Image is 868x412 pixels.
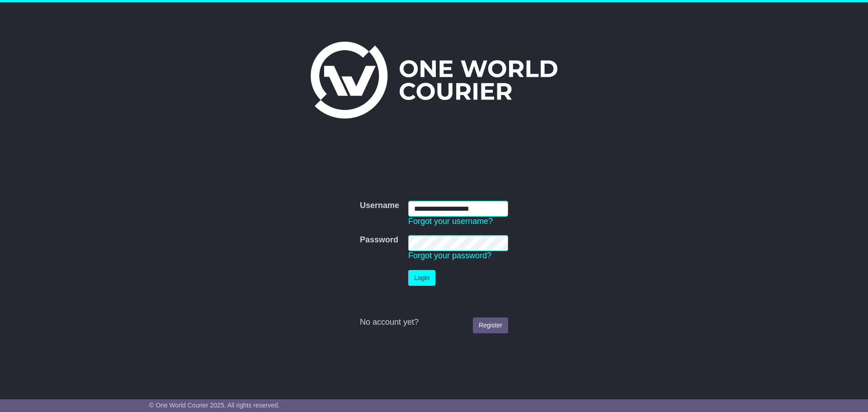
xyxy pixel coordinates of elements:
[360,317,508,327] div: No account yet?
[408,217,493,226] a: Forgot your username?
[311,42,557,118] img: One World
[473,317,508,333] a: Register
[408,270,435,286] button: Login
[360,201,399,211] label: Username
[408,251,491,260] a: Forgot your password?
[360,235,398,245] label: Password
[149,402,280,409] span: © One World Courier 2025. All rights reserved.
